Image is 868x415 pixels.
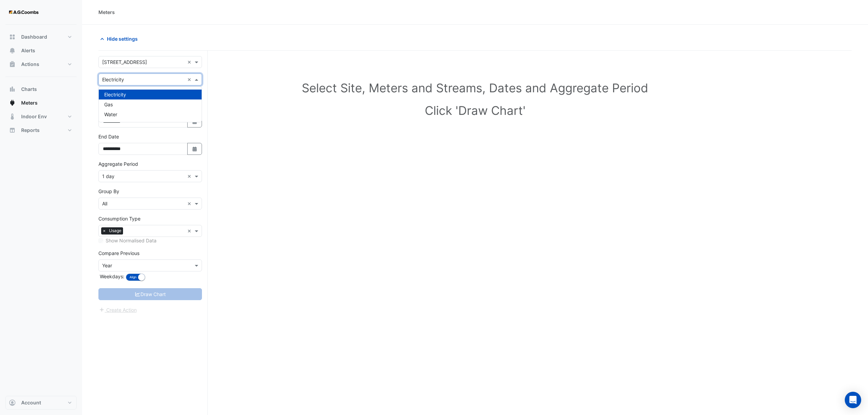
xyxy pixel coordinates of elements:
[98,250,139,257] label: Compare Previous
[5,82,77,96] button: Charts
[98,306,137,312] app-escalated-ticket-create-button: Please correct errors first
[98,133,119,140] label: End Date
[98,273,124,280] label: Weekdays:
[9,127,16,134] app-icon: Reports
[98,188,119,195] label: Group By
[9,99,16,106] app-icon: Meters
[21,127,40,134] span: Reports
[98,9,115,16] div: Meters
[98,160,138,168] label: Aggregate Period
[104,92,126,97] span: Electricity
[5,396,77,410] button: Account
[98,237,202,244] div: Select meters or streams to enable normalisation
[21,113,47,120] span: Indoor Env
[21,99,38,106] span: Meters
[9,86,16,93] app-icon: Charts
[9,47,16,54] app-icon: Alerts
[21,399,41,406] span: Account
[5,30,77,44] button: Dashboard
[9,61,16,68] app-icon: Actions
[98,215,140,222] label: Consumption Type
[104,102,113,107] span: Gas
[9,34,16,40] app-icon: Dashboard
[187,200,193,207] span: Clear
[5,44,77,57] button: Alerts
[107,227,123,234] span: Usage
[107,35,138,42] span: Hide settings
[9,113,16,120] app-icon: Indoor Env
[109,81,841,95] h1: Select Site, Meters and Streams, Dates and Aggregate Period
[21,34,47,40] span: Dashboard
[845,392,861,408] div: Open Intercom Messenger
[8,5,39,19] img: Company Logo
[5,96,77,110] button: Meters
[101,227,107,234] span: ×
[104,111,117,117] span: Water
[98,86,202,122] ng-dropdown-panel: Options list
[21,61,39,68] span: Actions
[5,123,77,137] button: Reports
[5,57,77,71] button: Actions
[187,173,193,180] span: Clear
[21,86,37,93] span: Charts
[109,103,841,118] h1: Click 'Draw Chart'
[192,146,198,152] fa-icon: Select Date
[187,76,193,83] span: Clear
[187,227,193,235] span: Clear
[98,33,142,45] button: Hide settings
[106,237,157,244] label: Show Normalised Data
[5,110,77,123] button: Indoor Env
[187,58,193,66] span: Clear
[21,47,35,54] span: Alerts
